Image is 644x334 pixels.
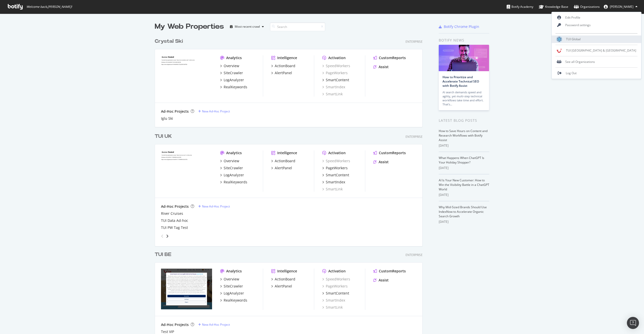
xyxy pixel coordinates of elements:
a: How to Prioritize and Accelerate Technical SEO with Botify Assist [442,75,479,88]
div: PageWorkers [326,165,348,171]
a: Overview [220,63,239,68]
a: AlertPanel [271,165,292,171]
div: CustomReports [379,150,406,155]
a: SmartLink [322,305,343,310]
div: LogAnalyzer [224,173,244,178]
div: Intelligence [277,55,297,60]
a: CustomReports [373,55,406,60]
div: Overview [224,277,239,282]
a: SmartIndex [322,85,345,90]
div: Iglu Ski [161,116,173,121]
span: Osman Khan [610,5,633,9]
a: River Cruises [161,211,183,216]
div: angle-right [166,234,169,239]
a: CustomReports [373,269,406,274]
a: ActionBoard [271,277,295,282]
div: Analytics [226,269,242,274]
a: Assist [373,64,389,69]
a: SiteCrawler [220,284,243,289]
a: TUI Data Ad-hoc [161,218,188,223]
div: Activation [328,150,346,155]
a: SpeedWorkers [322,277,350,282]
div: AlertPanel [275,284,292,289]
a: SpeedWorkers [322,63,350,68]
div: ActionBoard [275,158,295,163]
a: SmartLink [322,187,343,192]
a: AI Is Your New Customer: How to Win the Visibility Battle in a ChatGPT World [439,178,489,191]
a: Password settings [552,21,641,29]
a: PageWorkers [322,284,348,289]
a: SmartIndex [322,180,345,185]
a: New Ad-Hoc Project [198,322,230,327]
div: CustomReports [379,55,406,60]
div: SmartIndex [326,180,345,185]
a: SmartContent [322,173,349,178]
a: RealKeywords [220,180,247,185]
div: New Ad-Hoc Project [202,204,230,208]
div: angle-left [159,232,166,240]
a: SmartContent [322,77,349,82]
div: Intelligence [277,269,297,274]
div: Overview [224,158,239,163]
div: RealKeywords [224,85,247,90]
div: Analytics [226,150,242,155]
img: tui.co.uk [161,150,212,191]
div: Analytics [226,55,242,60]
div: SiteCrawler [224,70,243,75]
a: ActionBoard [271,158,295,163]
a: SpeedWorkers [322,158,350,163]
div: [DATE] [439,193,489,197]
a: Crystal Ski [155,38,185,45]
div: [DATE] [439,166,489,170]
div: See all Organizations [552,58,641,66]
div: Organizations [574,4,600,9]
div: [DATE] [439,220,489,224]
img: crystalski.co.uk [161,55,212,96]
div: LogAnalyzer [224,77,244,82]
a: Botify Chrome Plugin [439,24,479,29]
a: CustomReports [373,150,406,155]
div: Assist [379,159,389,164]
div: SiteCrawler [224,284,243,289]
div: Activation [328,55,346,60]
span: Welcome back, [PERSON_NAME] ! [26,5,72,9]
div: RealKeywords [224,298,247,303]
img: TUI Global [556,36,562,42]
a: RealKeywords [220,298,247,303]
a: Overview [220,277,239,282]
a: New Ad-Hoc Project [198,204,230,208]
a: LogAnalyzer [220,173,244,178]
img: TUI UK & Ireland [556,48,562,54]
div: Most recent crawl [235,25,260,28]
div: SiteCrawler [224,165,243,171]
a: PageWorkers [322,165,348,171]
div: TUI PW Tag Test [161,225,188,230]
div: SmartContent [326,77,349,82]
div: Assist [379,64,389,69]
a: Edit Profile [552,14,641,21]
a: LogAnalyzer [220,77,244,82]
div: Botify news [439,37,489,43]
a: AlertPanel [271,284,292,289]
a: New Ad-Hoc Project [198,109,230,113]
a: Assist [373,159,389,164]
div: Enterprise [406,135,423,139]
div: CustomReports [379,269,406,274]
span: TUI [GEOGRAPHIC_DATA] & [GEOGRAPHIC_DATA] [566,48,636,53]
div: Botify Academy [507,4,533,9]
a: PageWorkers [322,70,348,75]
div: [DATE] [439,143,489,148]
a: SmartLink [322,92,343,97]
a: SiteCrawler [220,70,243,75]
div: Assist [379,278,389,283]
div: LogAnalyzer [224,291,244,296]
